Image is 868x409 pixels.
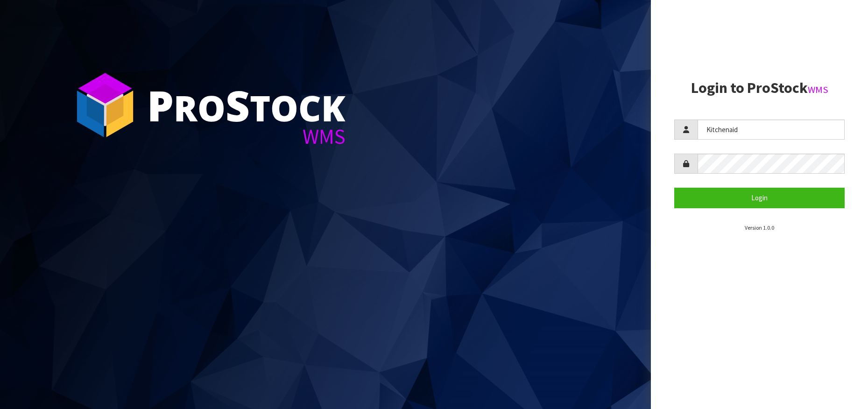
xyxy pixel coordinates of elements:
div: ro tock [147,84,346,126]
input: Username [698,120,845,140]
small: WMS [808,84,828,96]
img: ProStock Cube [70,70,140,140]
small: Version 1.0.0 [745,224,774,231]
span: S [226,77,250,134]
h2: Login to ProStock [674,80,845,96]
div: WMS [147,126,346,147]
span: P [147,77,174,134]
button: Login [674,188,845,208]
